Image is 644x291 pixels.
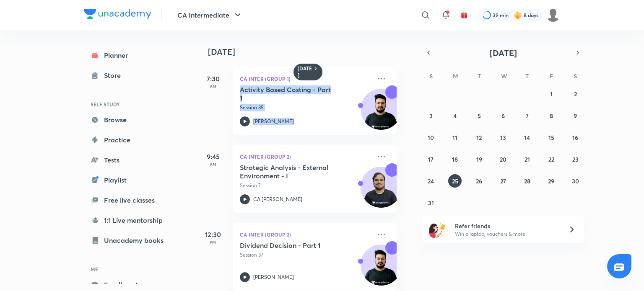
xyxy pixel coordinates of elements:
[524,134,530,142] abbr: August 14, 2025
[240,152,371,162] p: CA Inter (Group 2)
[574,72,577,80] abbr: Saturday
[457,8,471,22] button: avatar
[196,229,230,239] h5: 12:30
[548,134,554,142] abbr: August 15, 2025
[514,11,522,19] img: streak
[524,177,530,185] abbr: August 28, 2025
[545,131,558,144] button: August 15, 2025
[361,171,401,211] img: Avatar
[84,9,151,19] img: Company Logo
[240,74,371,84] p: CA Inter (Group 1)
[84,192,181,209] a: Free live classes
[424,131,438,144] button: August 10, 2025
[501,112,505,120] abbr: August 6, 2025
[428,199,434,207] abbr: August 31, 2025
[208,47,405,57] h4: [DATE]
[84,67,181,84] a: Store
[550,72,553,80] abbr: Friday
[361,249,401,289] img: Avatar
[84,131,181,148] a: Practice
[84,152,181,168] a: Tests
[569,109,582,122] button: August 9, 2025
[104,70,126,80] div: Store
[572,177,579,185] abbr: August 30, 2025
[496,109,510,122] button: August 6, 2025
[520,174,534,188] button: August 28, 2025
[548,155,554,163] abbr: August 22, 2025
[424,152,438,166] button: August 17, 2025
[424,174,438,188] button: August 24, 2025
[526,112,529,120] abbr: August 7, 2025
[448,131,462,144] button: August 11, 2025
[572,134,578,142] abbr: August 16, 2025
[478,112,481,120] abbr: August 5, 2025
[520,109,534,122] button: August 7, 2025
[569,87,582,100] button: August 2, 2025
[448,152,462,166] button: August 18, 2025
[428,155,434,163] abbr: August 17, 2025
[473,131,486,144] button: August 12, 2025
[429,221,446,238] img: referral
[428,177,434,185] abbr: August 24, 2025
[253,196,302,203] p: CA [PERSON_NAME]
[545,109,558,122] button: August 8, 2025
[84,9,151,21] a: Company Logo
[476,177,482,185] abbr: August 26, 2025
[496,174,510,188] button: August 27, 2025
[196,239,230,245] p: PM
[460,11,468,19] img: avatar
[473,152,486,166] button: August 19, 2025
[574,112,577,120] abbr: August 9, 2025
[196,74,230,84] h5: 7:30
[476,134,482,142] abbr: August 12, 2025
[429,112,433,120] abbr: August 3, 2025
[496,131,510,144] button: August 13, 2025
[476,155,482,163] abbr: August 19, 2025
[172,7,248,23] button: CA Intermediate
[453,72,458,80] abbr: Monday
[545,87,558,100] button: August 1, 2025
[240,229,371,239] p: CA Inter (Group 2)
[253,273,294,281] p: [PERSON_NAME]
[84,111,181,128] a: Browse
[569,174,582,188] button: August 30, 2025
[548,177,554,185] abbr: August 29, 2025
[520,152,534,166] button: August 21, 2025
[240,85,344,102] h5: Activity Based Costing - Part 1
[84,262,181,276] h6: ME
[496,152,510,166] button: August 20, 2025
[455,230,558,238] p: Win a laptop, vouchers & more
[196,152,230,162] h5: 9:45
[501,72,507,80] abbr: Wednesday
[452,177,458,185] abbr: August 25, 2025
[429,72,433,80] abbr: Sunday
[196,84,230,89] p: AM
[569,131,582,144] button: August 16, 2025
[84,212,181,229] a: 1:1 Live mentorship
[434,47,572,59] button: [DATE]
[473,174,486,188] button: August 26, 2025
[240,104,371,111] p: Session 35
[424,196,438,209] button: August 31, 2025
[84,47,181,64] a: Planner
[473,109,486,122] button: August 5, 2025
[500,177,506,185] abbr: August 27, 2025
[545,152,558,166] button: August 22, 2025
[500,134,506,142] abbr: August 13, 2025
[452,134,457,142] abbr: August 11, 2025
[525,72,529,80] abbr: Thursday
[569,152,582,166] button: August 23, 2025
[448,109,462,122] button: August 4, 2025
[520,131,534,144] button: August 14, 2025
[240,182,371,189] p: Session 7
[545,174,558,188] button: August 29, 2025
[453,112,457,120] abbr: August 4, 2025
[240,241,344,250] h5: Dividend Decision - Part 1
[550,90,553,98] abbr: August 1, 2025
[84,232,181,249] a: Unacademy books
[361,93,401,134] img: Avatar
[196,162,230,167] p: AM
[550,112,553,120] abbr: August 8, 2025
[240,251,371,259] p: Session 37
[240,163,344,180] h5: Strategic Analysis - External Environment - I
